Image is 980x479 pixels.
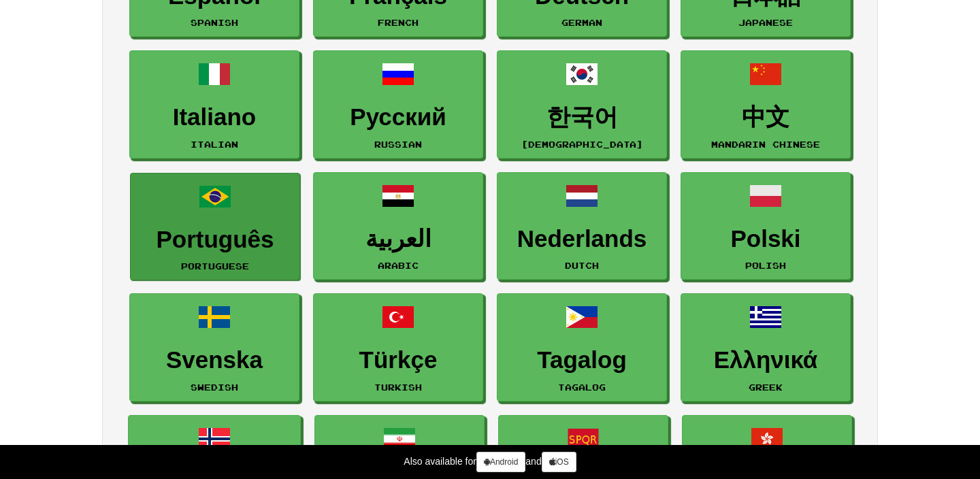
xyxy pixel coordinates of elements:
[137,347,292,374] h3: Svenska
[130,173,300,281] a: PortuguêsPortuguese
[542,452,576,472] a: iOS
[378,261,419,270] small: Arabic
[681,50,851,159] a: 中文Mandarin Chinese
[321,347,476,374] h3: Türkçe
[191,18,238,27] small: Spanish
[137,104,292,131] h3: Italiano
[313,172,483,280] a: العربيةArabic
[129,293,299,401] a: SvenskaSwedish
[181,261,249,271] small: Portuguese
[497,293,667,401] a: TagalogTagalog
[313,293,483,401] a: TürkçeTurkish
[738,18,793,27] small: Japanese
[191,382,238,392] small: Swedish
[521,139,643,149] small: [DEMOGRAPHIC_DATA]
[497,172,667,280] a: NederlandsDutch
[561,18,602,27] small: German
[745,261,786,270] small: Polish
[137,227,293,253] h3: Português
[688,226,843,252] h3: Polski
[191,139,238,149] small: Italian
[321,104,476,131] h3: Русский
[497,50,667,159] a: 한국어[DEMOGRAPHIC_DATA]
[504,347,659,374] h3: Tagalog
[321,226,476,252] h3: العربية
[688,104,843,131] h3: 中文
[711,139,820,149] small: Mandarin Chinese
[681,172,851,280] a: PolskiPolish
[504,104,659,131] h3: 한국어
[476,452,525,472] a: Android
[313,50,483,159] a: РусскийRussian
[688,347,843,374] h3: Ελληνικά
[378,18,419,27] small: French
[565,261,599,270] small: Dutch
[374,382,422,392] small: Turkish
[504,226,659,252] h3: Nederlands
[374,139,422,149] small: Russian
[558,382,606,392] small: Tagalog
[681,293,851,401] a: ΕλληνικάGreek
[749,382,783,392] small: Greek
[129,50,299,159] a: ItalianoItalian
